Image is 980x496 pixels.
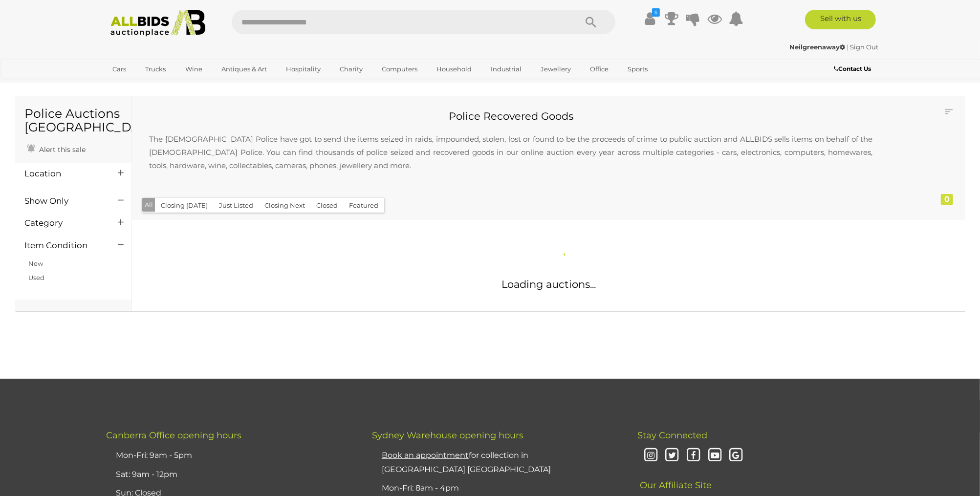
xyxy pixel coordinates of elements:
h2: Police Recovered Goods [139,110,882,122]
button: Closed [310,198,344,213]
a: Jewellery [534,61,577,77]
a: Wine [179,61,209,77]
li: Mon-Fri: 9am - 5pm [114,446,348,465]
a: Office [584,61,615,77]
span: Sydney Warehouse opening hours [372,430,523,441]
a: New [28,259,43,267]
li: Sat: 9am - 12pm [114,465,348,484]
a: Sign Out [850,43,879,51]
a: [GEOGRAPHIC_DATA] [107,77,189,93]
a: Trucks [139,61,173,77]
i: Twitter [664,447,681,464]
a: Sell with us [805,10,876,29]
span: Canberra Office opening hours [107,430,242,441]
div: 0 [941,194,953,205]
a: Contact Us [834,64,873,74]
h4: Show Only [24,196,103,206]
a: $ [643,10,657,27]
img: Allbids.com.au [105,10,211,37]
a: Computers [375,61,424,77]
a: Alert this sale [24,141,88,156]
strong: Neilgreenaway [790,43,846,51]
i: $ [652,8,660,17]
a: Book an appointmentfor collection in [GEOGRAPHIC_DATA] [GEOGRAPHIC_DATA] [382,451,551,474]
button: Closing [DATE] [155,198,214,213]
button: Just Listed [213,198,259,213]
u: Book an appointment [382,451,469,460]
a: Industrial [484,61,528,77]
i: Google [728,447,745,464]
i: Facebook [685,447,702,464]
i: Instagram [642,447,659,464]
span: | [847,43,849,51]
span: Stay Connected [637,430,707,441]
i: Youtube [706,447,723,464]
a: Household [430,61,478,77]
a: Charity [333,61,369,77]
a: Cars [107,61,133,77]
h4: Item Condition [24,241,103,250]
a: Neilgreenaway [790,43,847,51]
span: Our Affiliate Site [637,465,712,491]
a: Sports [621,61,654,77]
a: Hospitality [280,61,327,77]
button: Featured [343,198,384,213]
h4: Location [24,169,103,178]
a: Antiques & Art [215,61,273,77]
h1: Police Auctions [GEOGRAPHIC_DATA] [24,107,122,134]
p: The [DEMOGRAPHIC_DATA] Police have got to send the items seized in raids, impounded, stolen, lost... [139,123,882,182]
button: Closing Next [259,198,311,213]
b: Contact Us [834,65,871,72]
span: Loading auctions... [501,278,596,290]
h4: Category [24,218,103,228]
button: Search [566,10,615,34]
button: All [142,198,155,212]
a: Used [28,274,44,281]
span: Alert this sale [37,145,86,154]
